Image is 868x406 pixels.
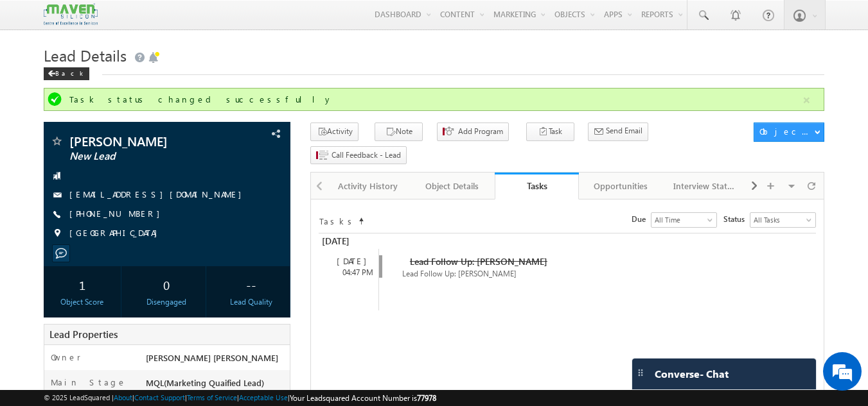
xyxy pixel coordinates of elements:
div: Interview Status [673,178,736,194]
button: Note [375,123,423,141]
span: Add Program [458,126,503,137]
div: 04:47 PM [325,267,378,278]
button: Task [526,123,574,141]
span: Lead Details [44,45,127,65]
button: Send Email [588,123,648,141]
span: Due [632,214,651,225]
a: All Tasks [750,212,816,228]
span: Call Feedback - Lead [332,149,401,161]
a: Object Details [411,173,495,199]
span: 77978 [417,393,436,403]
div: Object Score [47,296,118,308]
label: Owner [51,351,81,363]
td: Tasks [319,212,357,228]
div: Lead Quality [215,296,287,308]
span: Send Email [606,125,642,137]
span: All Tasks [750,214,812,226]
span: Converse - Chat [655,368,729,380]
a: Opportunities [579,173,663,199]
a: All Time [651,212,717,228]
span: Lead Follow Up: [PERSON_NAME] [402,269,517,278]
a: Activity History [326,173,411,199]
button: Call Feedback - Lead [310,146,407,165]
div: Back [44,67,89,80]
a: Contact Support [134,393,185,402]
span: © 2025 LeadSquared | | | | | [44,392,436,404]
span: Lead Follow Up: [PERSON_NAME] [410,255,547,267]
a: Back [44,67,96,78]
span: [GEOGRAPHIC_DATA] [69,227,164,240]
span: [PHONE_NUMBER] [69,208,166,221]
span: All Time [651,214,713,226]
a: [EMAIL_ADDRESS][DOMAIN_NAME] [69,189,248,199]
a: Tasks [495,173,579,199]
span: [PERSON_NAME] [69,135,222,148]
div: Object Actions [759,126,814,137]
div: Opportunities [589,178,651,194]
span: Sort Timeline [358,213,364,224]
img: Custom Logo [44,3,98,26]
label: Main Stage [51,376,127,388]
img: carter-drag [635,368,646,378]
div: Disengaged [131,296,202,308]
a: About [114,393,132,402]
button: Object Actions [754,123,824,142]
span: Status [723,214,750,225]
a: Interview Status [663,173,747,199]
div: 0 [131,273,202,296]
div: 1 [47,273,118,296]
a: Terms of Service [187,393,237,402]
div: Tasks [504,180,569,192]
div: Task status changed successfully [69,94,802,105]
a: Acceptable Use [239,393,288,402]
button: Activity [310,123,359,141]
button: Add Program [437,123,509,141]
div: [DATE] [319,233,377,249]
span: Your Leadsquared Account Number is [290,393,436,403]
span: [PERSON_NAME] [PERSON_NAME] [146,352,278,363]
div: -- [215,273,287,296]
div: [DATE] [325,255,378,267]
span: Lead Properties [49,328,118,341]
div: MQL(Marketing Quaified Lead) [143,376,290,394]
span: New Lead [69,150,222,163]
div: Activity History [337,178,399,194]
div: Object Details [421,178,483,194]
